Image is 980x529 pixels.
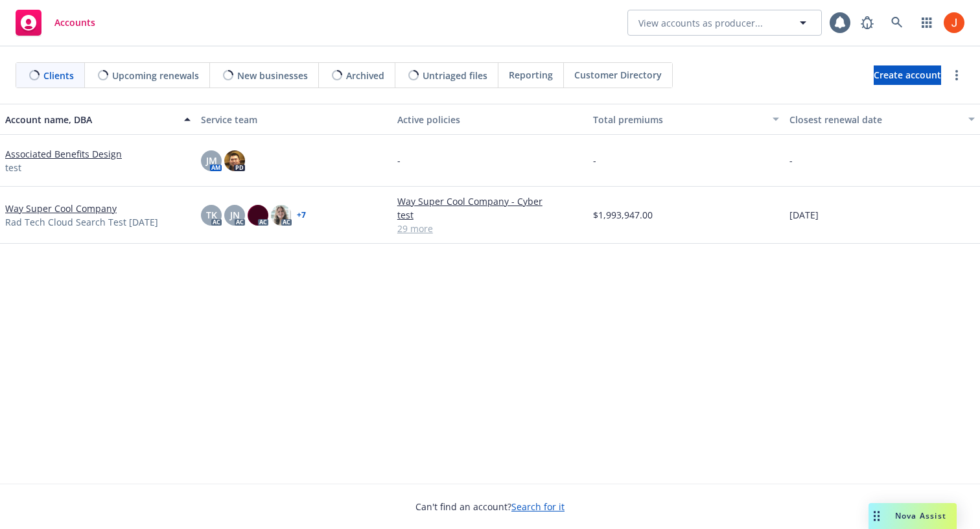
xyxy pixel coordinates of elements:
[784,104,980,135] button: Closest renewal date
[789,208,819,222] span: [DATE]
[392,104,588,135] button: Active policies
[895,510,946,521] span: Nova Assist
[627,10,822,36] button: View accounts as producer...
[297,211,306,219] a: + 7
[509,68,553,82] span: Reporting
[201,113,386,126] div: Service team
[237,69,308,82] span: New businesses
[593,208,653,222] span: $1,993,947.00
[854,10,880,36] a: Report a Bug
[10,5,100,41] a: Accounts
[638,16,763,30] span: View accounts as producer...
[874,65,941,85] a: Create account
[5,202,117,215] a: Way Super Cool Company
[248,205,268,226] img: photo
[206,208,217,222] span: TK
[397,113,583,126] div: Active policies
[206,154,217,167] span: JM
[884,10,910,36] a: Search
[346,69,384,82] span: Archived
[397,194,583,208] a: Way Super Cool Company - Cyber
[593,113,764,126] div: Total premiums
[423,69,487,82] span: Untriaged files
[5,147,122,161] a: Associated Benefits Design
[588,104,784,135] button: Total premiums
[5,161,21,174] span: test
[5,113,176,126] div: Account name, DBA
[397,222,583,235] a: 29 more
[914,10,940,36] a: Switch app
[415,500,565,513] span: Can't find an account?
[54,18,95,28] span: Accounts
[869,503,885,529] div: Drag to move
[112,69,199,82] span: Upcoming renewals
[869,503,957,529] button: Nova Assist
[224,150,245,171] img: photo
[230,208,240,222] span: JN
[511,500,565,513] a: Search for it
[5,215,158,229] span: Rad Tech Cloud Search Test [DATE]
[789,154,793,167] span: -
[949,67,964,83] a: more
[397,208,583,222] a: test
[789,113,961,126] div: Closest renewal date
[593,154,596,167] span: -
[43,69,74,82] span: Clients
[944,12,964,33] img: photo
[196,104,391,135] button: Service team
[271,205,292,226] img: photo
[874,63,941,88] span: Create account
[397,154,401,167] span: -
[574,68,662,82] span: Customer Directory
